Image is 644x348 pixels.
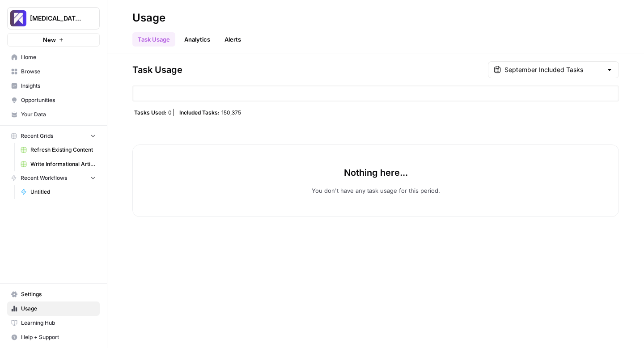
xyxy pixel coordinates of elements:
span: Your Data [21,110,96,119]
span: Help + Support [21,333,96,341]
span: [MEDICAL_DATA] - Test [30,14,84,23]
button: New [7,33,100,47]
button: Workspace: Overjet - Test [7,7,100,30]
span: Opportunities [21,96,96,104]
span: Browse [21,68,96,76]
span: Task Usage [132,64,182,76]
a: Analytics [179,32,216,47]
span: 0 [168,109,172,116]
div: Usage [132,11,165,25]
button: Recent Grids [7,129,100,143]
a: Untitled [17,185,100,199]
a: Refresh Existing Content [17,143,100,157]
a: Learning Hub [7,316,100,330]
span: New [43,35,56,44]
span: Recent Workflows [21,174,67,182]
span: Tasks Used: [134,109,166,116]
button: Alerts [219,32,246,47]
input: September Included Tasks [504,65,602,74]
span: Learning Hub [21,319,96,327]
a: Your Data [7,107,100,122]
a: Task Usage [132,32,175,47]
p: Nothing here... [344,166,408,179]
span: Usage [21,305,96,313]
a: Write Informational Article [17,157,100,171]
span: Refresh Existing Content [30,146,96,154]
span: Recent Grids [21,132,53,140]
p: You don't have any task usage for this period. [312,186,440,195]
span: Untitled [30,188,96,196]
a: Browse [7,64,100,79]
a: Home [7,50,100,64]
span: Home [21,53,96,61]
a: Insights [7,79,100,93]
span: Insights [21,82,96,90]
a: Usage [7,301,100,316]
img: Overjet - Test Logo [10,10,26,26]
a: Settings [7,287,100,301]
span: 150,375 [221,109,241,116]
span: Write Informational Article [30,160,96,168]
span: Included Tasks: [179,109,220,116]
button: Recent Workflows [7,171,100,185]
span: Settings [21,290,96,298]
button: Help + Support [7,330,100,344]
a: Opportunities [7,93,100,107]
